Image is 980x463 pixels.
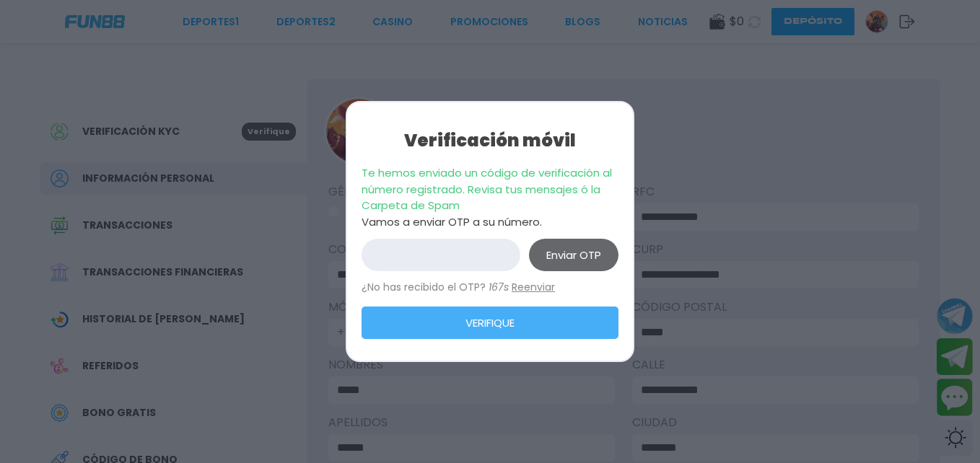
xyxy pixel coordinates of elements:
[529,239,618,271] button: Enviar OTP
[362,165,618,214] p: Te hemos enviado un código de verificación al número registrado. Revisa tus mensajes ó la Carpeta...
[489,280,509,294] span: 167 s
[362,128,618,154] h3: Verificación móvil
[362,307,618,339] button: Verifique
[362,214,618,231] p: Vamos a enviar OTP a su número.
[512,280,555,295] button: Reenviar
[362,280,618,295] p: ¿No has recibido el OTP?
